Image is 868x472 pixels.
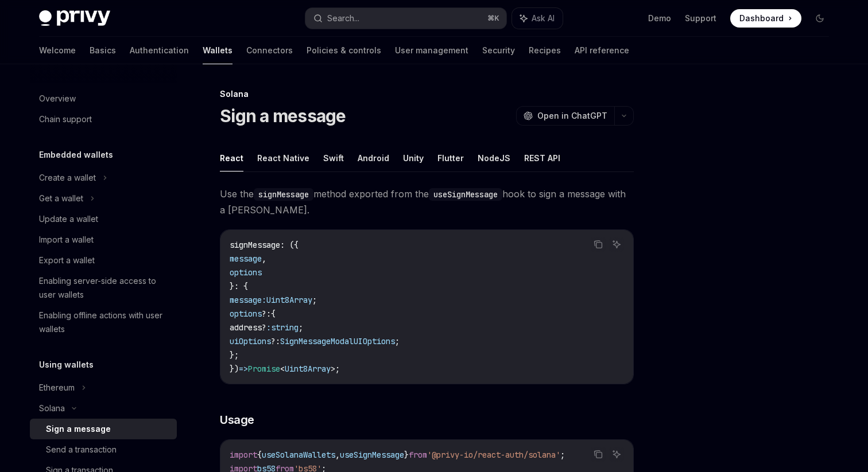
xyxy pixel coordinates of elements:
[271,336,280,346] span: ?:
[39,112,92,126] div: Chain support
[30,305,177,340] a: Enabling offline actions with user wallets
[30,419,177,439] a: Sign a message
[262,450,335,460] span: useSolanaWallets
[323,145,344,171] button: Swift
[246,37,293,64] a: Connectors
[230,322,266,333] span: address?
[648,13,671,24] a: Demo
[395,336,400,346] span: ;
[254,188,313,201] code: signMessage
[730,9,801,28] a: Dashboard
[575,37,629,64] a: API reference
[280,364,285,374] span: <
[39,92,76,106] div: Overview
[609,447,624,462] button: Ask AI
[248,364,280,374] span: Promise
[90,37,116,64] a: Basics
[230,267,262,278] span: options
[46,443,117,457] div: Send a transaction
[39,358,94,372] h5: Using wallets
[335,364,340,374] span: ;
[537,110,607,122] span: Open in ChatGPT
[39,381,75,395] div: Ethereum
[230,253,262,264] span: message
[230,336,271,346] span: uiOptions
[560,450,565,460] span: ;
[591,447,606,462] button: Copy the contents from the code block
[307,37,381,64] a: Policies & controls
[257,450,262,460] span: {
[280,336,395,346] span: SignMessageModalUIOptions
[239,364,248,374] span: =>
[811,9,829,28] button: Toggle dark mode
[404,450,409,460] span: }
[685,13,716,24] a: Support
[30,439,177,460] a: Send a transaction
[516,106,614,126] button: Open in ChatGPT
[39,233,94,247] div: Import a wallet
[39,171,96,185] div: Create a wallet
[220,145,243,171] button: React
[429,188,502,201] code: useSignMessage
[482,37,515,64] a: Security
[312,295,317,305] span: ;
[266,322,271,333] span: :
[271,309,276,319] span: {
[220,106,346,126] h1: Sign a message
[340,450,404,460] span: useSignMessage
[437,145,464,171] button: Flutter
[203,37,232,64] a: Wallets
[487,14,499,23] span: ⌘ K
[529,37,561,64] a: Recipes
[30,209,177,229] a: Update a wallet
[30,229,177,250] a: Import a wallet
[39,10,110,26] img: dark logo
[327,11,359,25] div: Search...
[30,271,177,305] a: Enabling server-side access to user wallets
[280,240,299,250] span: : ({
[30,88,177,109] a: Overview
[403,145,424,171] button: Unity
[39,212,98,226] div: Update a wallet
[285,364,331,374] span: Uint8Array
[130,37,189,64] a: Authentication
[220,88,634,100] div: Solana
[358,145,389,171] button: Android
[39,192,83,205] div: Get a wallet
[409,450,427,460] span: from
[39,309,170,336] div: Enabling offline actions with user wallets
[271,322,299,333] span: string
[331,364,335,374] span: >
[230,295,266,305] span: message:
[739,13,784,24] span: Dashboard
[230,350,239,360] span: };
[395,37,468,64] a: User management
[30,109,177,130] a: Chain support
[230,364,239,374] span: })
[591,237,606,252] button: Copy the contents from the code block
[335,450,340,460] span: ,
[220,412,254,428] span: Usage
[257,145,309,171] button: React Native
[46,422,111,436] div: Sign a message
[39,274,170,302] div: Enabling server-side access to user wallets
[39,148,113,162] h5: Embedded wallets
[262,309,271,319] span: ?:
[230,450,257,460] span: import
[532,13,555,24] span: Ask AI
[524,145,560,171] button: REST API
[30,250,177,271] a: Export a wallet
[39,37,76,64] a: Welcome
[299,322,303,333] span: ;
[305,8,506,29] button: Search...⌘K
[478,145,510,171] button: NodeJS
[230,309,262,319] span: options
[230,240,280,250] span: signMessage
[39,401,65,415] div: Solana
[230,281,248,291] span: }: {
[609,237,624,252] button: Ask AI
[427,450,560,460] span: '@privy-io/react-auth/solana'
[39,253,95,267] div: Export a wallet
[266,295,312,305] span: Uint8Array
[512,8,563,29] button: Ask AI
